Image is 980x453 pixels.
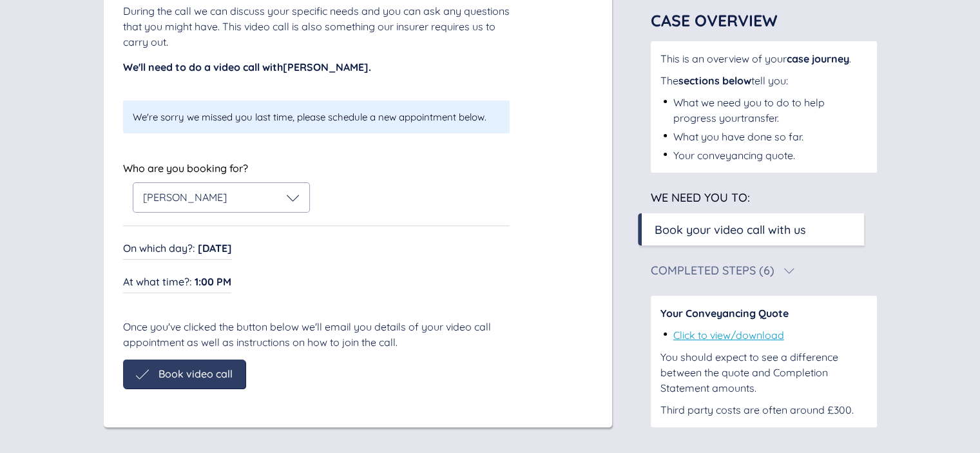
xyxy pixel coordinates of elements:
span: At what time? : [123,275,191,288]
span: sections below [678,74,751,87]
span: [DATE] [198,242,232,255]
span: 1:00 PM [195,275,231,288]
span: Case Overview [651,10,778,30]
span: Your Conveyancing Quote [660,307,789,320]
div: The tell you: [660,73,867,88]
span: We're sorry we missed you last time, please schedule a new appointment below. [133,110,486,124]
div: What we need you to do to help progress your transfer . [673,95,867,126]
span: Who are you booking for? [123,162,248,175]
a: Click to view/download [673,329,784,342]
div: Completed Steps (6) [651,265,774,276]
span: On which day? : [123,242,195,255]
div: Third party costs are often around £300. [660,402,867,418]
span: Book video call [159,368,233,380]
div: This is an overview of your . [660,51,867,66]
div: What you have done so far. [673,129,803,144]
span: We'll need to do a video call with [PERSON_NAME] . [123,61,371,73]
div: Once you've clicked the button below we'll email you details of your video call appointment as we... [123,319,510,350]
div: Your conveyancing quote. [673,148,795,163]
div: Book your video call with us [655,221,806,238]
span: We need you to: [651,190,750,205]
div: During the call we can discuss your specific needs and you can ask any questions that you might h... [123,3,510,50]
span: case journey [787,52,849,65]
div: You should expect to see a difference between the quote and Completion Statement amounts. [660,349,867,396]
span: [PERSON_NAME] [143,191,227,204]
